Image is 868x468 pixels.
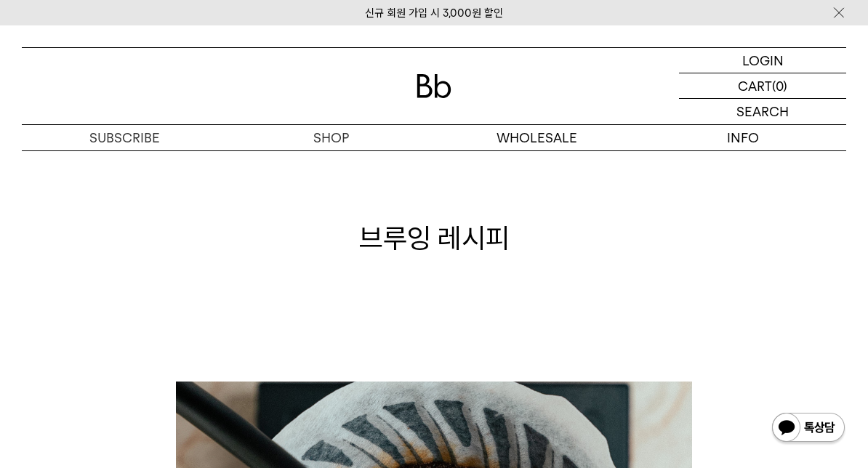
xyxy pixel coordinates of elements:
[640,125,847,150] p: INFO
[771,411,846,446] img: 카카오톡 채널 1:1 채팅 버튼
[772,73,787,98] p: (0)
[742,48,784,73] p: LOGIN
[228,125,435,150] a: SHOP
[22,219,846,257] h1: 브루잉 레시피
[417,74,451,98] img: 로고
[22,125,228,150] a: SUBSCRIBE
[679,73,846,99] a: CART (0)
[738,73,772,98] p: CART
[365,7,503,20] a: 신규 회원 가입 시 3,000원 할인
[736,99,789,124] p: SEARCH
[679,48,846,73] a: LOGIN
[434,125,640,150] p: WHOLESALE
